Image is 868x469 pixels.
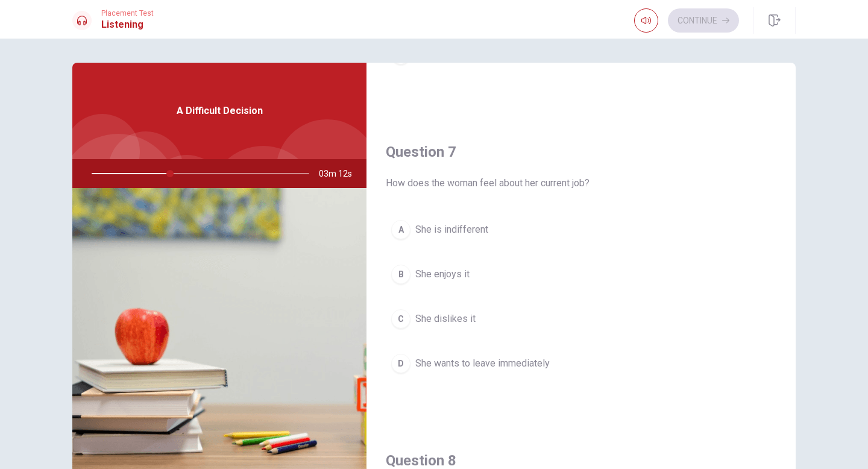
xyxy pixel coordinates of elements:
span: She wants to leave immediately [415,356,550,371]
span: Placement Test [101,9,154,17]
div: C [391,309,410,329]
button: CShe dislikes it [386,304,776,334]
div: A [391,220,410,239]
div: B [391,265,410,284]
span: She is indifferent [415,222,488,237]
span: A Difficult Decision [177,104,263,118]
span: How does the woman feel about her current job? [386,176,776,190]
button: BShe enjoys it [386,259,776,289]
span: 03m 12s [319,159,362,188]
h1: Listening [101,17,154,32]
button: DShe wants to leave immediately [386,348,776,379]
h4: Question 7 [386,142,776,162]
div: D [391,354,410,373]
span: She enjoys it [415,267,470,282]
span: She dislikes it [415,312,476,326]
button: AShe is indifferent [386,215,776,245]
